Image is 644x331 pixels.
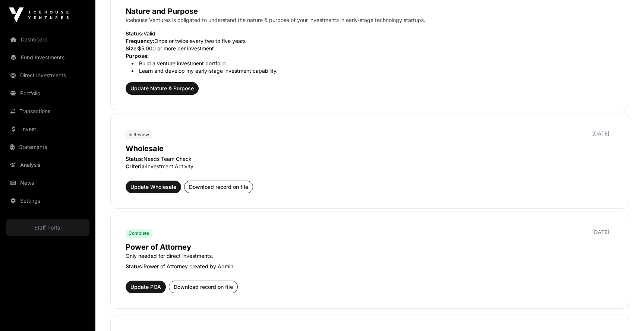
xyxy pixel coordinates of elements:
[126,16,614,24] p: Icehouse Ventures is obligated to understand the nature & purpose of your investments in early-st...
[592,228,609,236] p: [DATE]
[130,85,194,92] span: Update Nature & Purpose
[126,252,614,260] p: Only needed for direct investments.
[6,103,89,119] a: Transactions
[184,181,253,193] button: Download record on file
[6,31,89,48] a: Dashboard
[126,242,614,252] p: Power of Attorney
[6,121,89,137] a: Invest
[9,7,69,22] img: Icehouse Ventures Logo
[126,45,614,52] p: $5,000 or more per investment
[126,181,181,193] button: Update Wholesale
[126,143,614,154] p: Wholesale
[126,6,614,16] p: Nature and Purpose
[126,38,154,44] span: Frequency:
[132,60,614,67] li: Build a venture investment portfolio.
[126,263,143,269] span: Status:
[126,30,614,37] p: Valid
[126,45,138,51] span: Size:
[6,49,89,66] a: Fund Investments
[126,82,199,95] button: Update Nature & Purpose
[6,67,89,84] a: Direct Investments
[126,30,143,37] span: Status:
[174,283,233,291] span: Download record on file
[126,163,614,170] p: Investment Activity
[6,157,89,173] a: Analysis
[169,281,238,293] button: Download record on file
[189,183,248,191] span: Download record on file
[132,67,614,75] li: Learn and develop my early-stage investment capability.
[6,175,89,191] a: News
[130,183,176,191] span: Update Wholesale
[6,193,89,209] a: Settings
[126,155,614,163] p: Needs Team Check
[126,156,143,162] span: Status:
[130,283,161,291] span: Update POA
[592,130,609,137] p: [DATE]
[126,163,146,169] span: Criteria:
[126,37,614,45] p: Once or twice every two to five years
[6,85,89,102] a: Portfolio
[129,230,149,236] span: Complete
[607,295,644,331] iframe: Chat Widget
[126,281,166,293] button: Update POA
[126,263,614,270] p: Power of Attorney created by Admin
[126,52,614,60] p: Purpose:
[6,139,89,155] a: Statements
[129,132,149,138] span: In Review
[6,219,89,236] a: Staff Portal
